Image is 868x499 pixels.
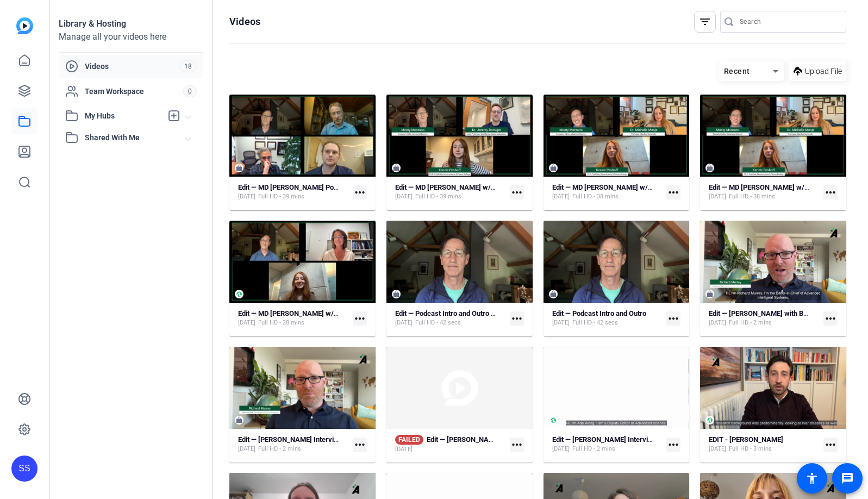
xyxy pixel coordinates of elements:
[395,309,505,327] a: Edit — Podcast Intro and Outro - Copy[DATE]Full HD - 42 secs
[729,192,775,201] span: Full HD - 38 mins
[59,30,203,43] div: Manage all your videos here
[395,319,413,327] span: [DATE]
[666,185,680,199] mat-icon: more_horiz
[11,456,38,482] div: SS
[709,183,819,201] a: Edit — MD [PERSON_NAME] w/ [PERSON_NAME] (Old Version)[DATE]Full HD - 38 mins
[415,192,461,201] span: Full HD - 39 mins
[729,445,772,453] span: Full HD - 3 mins
[395,192,413,201] span: [DATE]
[258,445,301,453] span: Full HD - 2 mins
[85,110,162,122] span: My Hubs
[572,445,615,453] span: Full HD - 2 mins
[258,192,304,201] span: Full HD - 39 mins
[724,67,750,76] span: Recent
[552,183,663,201] a: Edit — MD [PERSON_NAME] w/ [PERSON_NAME] (Final)[DATE]Full HD - 38 mins
[552,309,663,327] a: Edit — Podcast Intro and Outro[DATE]Full HD - 42 secs
[238,319,255,327] span: [DATE]
[258,319,304,327] span: Full HD - 28 mins
[729,319,772,327] span: Full HD - 2 mins
[823,438,838,452] mat-icon: more_horiz
[805,472,819,485] mat-icon: accessibility
[789,61,846,81] button: Upload File
[85,86,183,97] span: Team Workspace
[666,438,680,452] mat-icon: more_horiz
[552,435,657,444] strong: Edit — [PERSON_NAME] Interview
[572,319,618,327] span: Full HD - 42 secs
[709,309,819,327] a: Edit — [PERSON_NAME] with Burn-in Captions[DATE]Full HD - 2 mins
[709,192,726,201] span: [DATE]
[552,319,570,327] span: [DATE]
[395,445,413,454] span: [DATE]
[179,60,197,72] span: 18
[552,445,570,453] span: [DATE]
[183,85,197,97] span: 0
[552,183,725,191] strong: Edit — MD [PERSON_NAME] w/ [PERSON_NAME] (Final)
[238,183,348,201] a: Edit — MD [PERSON_NAME] Podcast w/ [PERSON_NAME][DATE]Full HD - 39 mins
[552,192,570,201] span: [DATE]
[59,105,203,127] mat-expansion-panel-header: My Hubs
[395,435,423,445] span: FAILED
[709,435,783,444] strong: EDIT - [PERSON_NAME]
[415,319,461,327] span: Full HD - 42 secs
[395,435,505,454] a: FAILEDEdit — [PERSON_NAME] Interview[DATE]
[238,445,255,453] span: [DATE]
[238,183,416,191] strong: Edit — MD [PERSON_NAME] Podcast w/ [PERSON_NAME]
[353,311,367,326] mat-icon: more_horiz
[353,438,367,452] mat-icon: more_horiz
[238,309,348,327] a: Edit — MD [PERSON_NAME] w/ [PERSON_NAME][DATE]Full HD - 28 mins
[823,311,838,326] mat-icon: more_horiz
[85,132,186,144] span: Shared With Me
[510,311,524,326] mat-icon: more_horiz
[16,17,33,34] img: blue-gradient.svg
[238,309,389,317] strong: Edit — MD [PERSON_NAME] w/ [PERSON_NAME]
[552,309,646,317] strong: Edit — Podcast Intro and Outro
[709,309,851,317] strong: Edit — [PERSON_NAME] with Burn-in Captions
[395,183,546,191] strong: Edit — MD [PERSON_NAME] w/ [PERSON_NAME]
[353,185,367,199] mat-icon: more_horiz
[238,435,419,444] strong: Edit — [PERSON_NAME] Interview - No Burned In Captions
[666,311,680,326] mat-icon: more_horiz
[59,127,203,148] mat-expansion-panel-header: Shared With Me
[238,192,255,201] span: [DATE]
[709,319,726,327] span: [DATE]
[59,17,203,30] div: Library & Hosting
[572,192,619,201] span: Full HD - 38 mins
[698,15,711,28] mat-icon: filter_list
[510,438,524,452] mat-icon: more_horiz
[510,185,524,199] mat-icon: more_horiz
[85,61,179,72] span: Videos
[841,472,854,485] mat-icon: message
[427,435,532,444] strong: Edit — [PERSON_NAME] Interview
[238,435,348,453] a: Edit — [PERSON_NAME] Interview - No Burned In Captions[DATE]Full HD - 2 mins
[805,66,842,77] span: Upload File
[552,435,663,453] a: Edit — [PERSON_NAME] Interview[DATE]Full HD - 2 mins
[395,183,505,201] a: Edit — MD [PERSON_NAME] w/ [PERSON_NAME][DATE]Full HD - 39 mins
[229,15,260,28] h1: Videos
[395,309,511,317] strong: Edit — Podcast Intro and Outro - Copy
[823,185,838,199] mat-icon: more_horiz
[709,435,819,453] a: EDIT - [PERSON_NAME][DATE]Full HD - 3 mins
[709,445,726,453] span: [DATE]
[740,15,838,28] input: Search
